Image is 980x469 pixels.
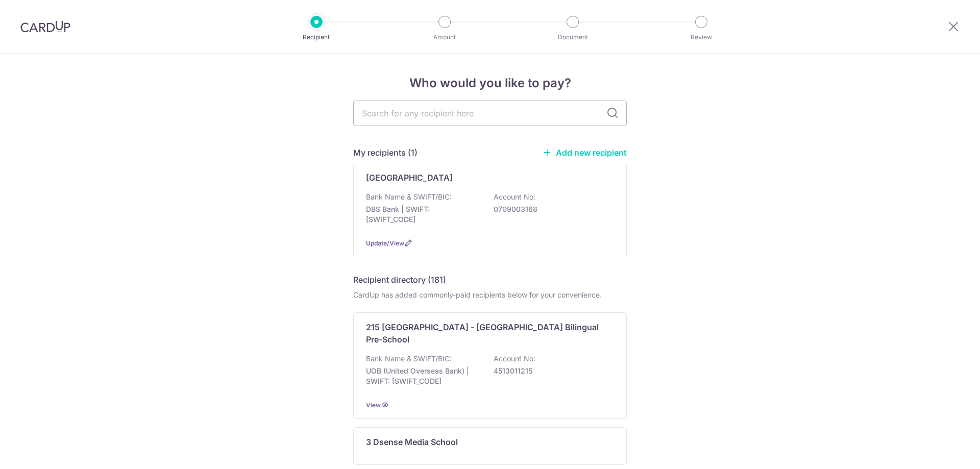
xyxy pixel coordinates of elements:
p: UOB (United Overseas Bank) | SWIFT: [SWIFT_CODE] [366,366,480,386]
p: Recipient [279,32,354,42]
p: 3 Dsense Media School [366,436,458,448]
h5: Recipient directory (181) [353,274,446,286]
p: Review [664,32,739,42]
p: 215 [GEOGRAPHIC_DATA] - [GEOGRAPHIC_DATA] Bilingual Pre-School [366,321,602,345]
a: Add new recipient [543,147,627,158]
a: Update/View [366,239,404,247]
p: [GEOGRAPHIC_DATA] [366,171,453,184]
img: CardUp [20,20,70,33]
p: 0709003168 [494,204,608,214]
h4: Who would you like to pay? [353,74,627,92]
p: 4513011215 [494,366,608,376]
p: Account No: [494,354,535,364]
a: View [366,401,381,409]
p: DBS Bank | SWIFT: [SWIFT_CODE] [366,204,480,225]
input: Search for any recipient here [353,101,627,126]
div: CardUp has added commonly-paid recipients below for your convenience. [353,290,627,300]
p: Amount [407,32,482,42]
iframe: Opens a widget where you can find more information [915,438,970,464]
p: Account No: [494,192,535,202]
p: Document [535,32,610,42]
h5: My recipients (1) [353,146,418,159]
p: Bank Name & SWIFT/BIC: [366,192,452,202]
p: Bank Name & SWIFT/BIC: [366,354,452,364]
